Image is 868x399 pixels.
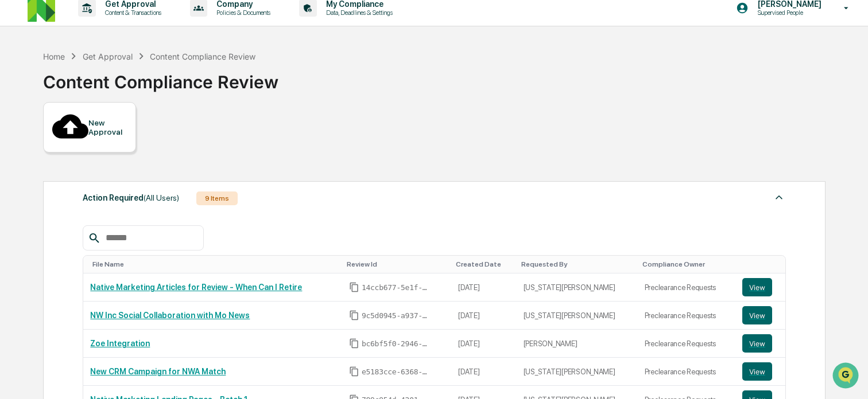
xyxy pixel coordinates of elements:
td: Preclearance Requests [638,358,735,386]
div: 9 Items [196,191,238,205]
button: Start new chat [195,91,209,105]
span: Copy Id [349,366,359,377]
div: Content Compliance Review [150,52,255,61]
a: 🖐️Preclearance [7,140,79,161]
button: View [742,362,772,381]
p: Policies & Documents [207,9,276,17]
p: Supervised People [749,9,827,17]
span: 9c5d0945-a937-4f01-a0b2-ff5b9a8710da [362,311,431,320]
a: View [742,334,778,353]
div: 🖐️ [11,146,21,155]
span: Pylon [114,194,139,203]
div: 🗄️ [83,146,92,155]
td: [DATE] [451,273,516,302]
td: [US_STATE][PERSON_NAME] [517,273,638,302]
span: (All Users) [144,193,179,202]
span: bc6bf5f0-2946-4cd9-9db4-7e10a28e2bd0 [362,339,431,349]
div: 🔎 [11,167,21,177]
div: Toggle SortBy [642,260,731,268]
button: View [742,278,772,296]
span: 14ccb677-5e1f-45b0-bfab-58f173d49acd [362,283,431,292]
a: View [742,278,778,296]
span: e5183cce-6368-4dcd-9da3-7da2c9b4c483 [362,367,431,377]
td: [US_STATE][PERSON_NAME] [517,358,638,386]
td: [DATE] [451,330,516,358]
div: Toggle SortBy [521,260,633,268]
div: We're available if you need us! [39,99,145,108]
span: Preclearance [23,144,74,156]
div: New Approval [88,118,127,136]
p: Data, Deadlines & Settings [317,9,398,17]
div: Home [43,52,65,61]
button: View [742,306,772,324]
a: Powered byPylon [81,194,139,203]
a: 🗄️Attestations [79,140,147,161]
div: Start new chat [39,88,188,99]
td: Preclearance Requests [638,273,735,302]
div: Toggle SortBy [745,260,781,268]
input: Clear [30,52,189,64]
a: View [742,306,778,324]
button: View [742,334,772,353]
span: Copy Id [349,282,359,292]
a: Zoe Integration [90,339,150,348]
td: [US_STATE][PERSON_NAME] [517,302,638,330]
div: Action Required [83,190,179,205]
div: Toggle SortBy [456,260,511,268]
iframe: Open customer support [831,361,862,392]
a: New CRM Campaign for NWA Match [90,367,226,376]
div: Get Approval [83,52,133,61]
td: [DATE] [451,302,516,330]
img: 1746055101610-c473b297-6a78-478c-a979-82029cc54cd1 [11,88,32,108]
img: caret [772,190,786,204]
span: Copy Id [349,338,359,349]
td: [PERSON_NAME] [517,330,638,358]
td: Preclearance Requests [638,302,735,330]
a: View [742,362,778,381]
td: Preclearance Requests [638,330,735,358]
p: Content & Transactions [96,9,167,17]
td: [DATE] [451,358,516,386]
p: How can we help? [11,24,209,42]
span: Copy Id [349,310,359,320]
span: Data Lookup [23,166,72,178]
div: Toggle SortBy [92,260,338,268]
a: Native Marketing Articles for Review - When Can I Retire [90,283,302,292]
a: NW Inc Social Collaboration with Mo News [90,311,250,320]
span: Attestations [95,144,142,156]
div: Content Compliance Review [43,62,278,92]
div: Toggle SortBy [347,260,447,268]
a: 🔎Data Lookup [7,162,77,182]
